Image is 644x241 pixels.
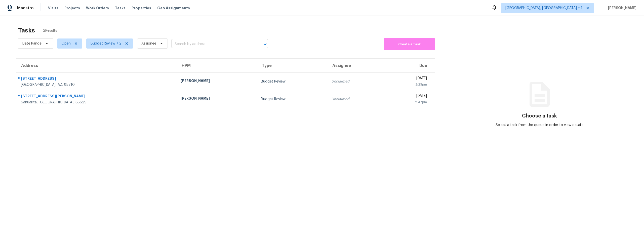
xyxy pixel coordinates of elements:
[505,6,582,11] span: [GEOGRAPHIC_DATA], [GEOGRAPHIC_DATA] + 1
[491,123,588,128] div: Select a task from the queue in order to view details
[132,6,151,11] span: Properties
[18,28,35,33] h2: Tasks
[86,6,109,11] span: Work Orders
[261,79,323,84] div: Budget Review
[172,40,254,48] input: Search by address
[21,82,173,87] div: [GEOGRAPHIC_DATA], AZ, 85710
[388,100,427,105] div: 2:47pm
[388,76,427,82] div: [DATE]
[386,42,433,47] span: Create a Task
[64,6,80,11] span: Projects
[384,38,435,50] button: Create a Task
[22,41,42,46] span: Date Range
[181,78,253,85] div: [PERSON_NAME]
[21,94,173,100] div: [STREET_ADDRESS][PERSON_NAME]
[177,59,257,73] th: HPM
[61,41,71,46] span: Open
[91,41,122,46] span: Budget Review + 2
[181,96,253,102] div: [PERSON_NAME]
[606,6,636,11] span: [PERSON_NAME]
[522,113,557,118] h3: Choose a task
[384,59,435,73] th: Due
[331,97,380,102] div: Unclaimed
[388,93,427,100] div: [DATE]
[157,6,190,11] span: Geo Assignments
[262,41,269,48] button: Open
[115,6,126,10] span: Tasks
[327,59,384,73] th: Assignee
[16,59,177,73] th: Address
[261,97,323,102] div: Budget Review
[141,41,156,46] span: Assignee
[48,6,58,11] span: Visits
[331,79,380,84] div: Unclaimed
[43,28,57,33] span: 2 Results
[257,59,327,73] th: Type
[21,76,173,82] div: [STREET_ADDRESS]
[17,6,34,11] span: Maestro
[388,82,427,87] div: 2:23pm
[21,100,173,105] div: Sahuarita, [GEOGRAPHIC_DATA], 85629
